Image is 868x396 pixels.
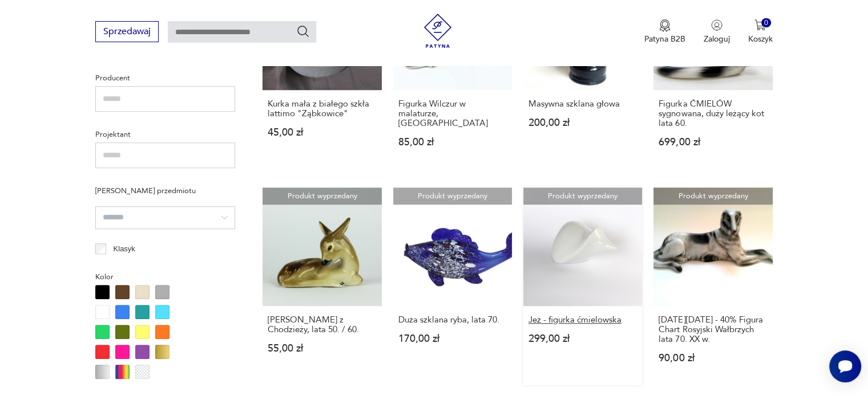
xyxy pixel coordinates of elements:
[263,187,381,385] a: Produkt wyprzedanySarenka z Chodzieży, lata 50. / 60.[PERSON_NAME] z Chodzieży, lata 50. / 60.55,...
[653,187,772,385] a: Produkt wyprzedanyBLACK FRIDAY - 40% Figura Chart Rosyjski Wałbrzych lata 70. XX w.[DATE][DATE] -...
[95,185,235,197] p: [PERSON_NAME] przedmiotu
[704,19,730,44] button: Zaloguj
[528,315,637,325] h3: Jeż - figurka ćmielowska
[95,271,235,283] p: Kolor
[398,315,507,325] h3: Duża szklana ryba, lata 70.
[268,315,376,334] h3: [PERSON_NAME] z Chodzieży, lata 50. / 60.
[268,344,376,353] p: 55,00 zł
[829,350,861,382] iframe: Smartsupp widget button
[398,99,507,128] h3: Figurka Wilczur w malaturze, [GEOGRAPHIC_DATA]
[393,187,512,385] a: Produkt wyprzedanyDuża szklana ryba, lata 70.Duża szklana ryba, lata 70.170,00 zł
[659,353,767,363] p: 90,00 zł
[644,34,685,44] p: Patyna B2B
[528,334,637,344] p: 299,00 zł
[659,99,767,128] h3: Figurka ĆMIELÓW sygnowana, duży leżący kot lata 60.
[523,187,642,385] a: Produkt wyprzedanyJeż - figurka ćmielowskaJeż - figurka ćmielowska299,00 zł
[398,334,507,344] p: 170,00 zł
[528,118,637,128] p: 200,00 zł
[659,19,671,32] img: Ikona medalu
[95,21,159,42] button: Sprzedawaj
[748,34,773,44] p: Koszyk
[644,19,685,44] a: Ikona medaluPatyna B2B
[421,14,455,48] img: Patyna - sklep z meblami i dekoracjami vintage
[659,137,767,147] p: 699,00 zł
[644,19,685,44] button: Patyna B2B
[114,243,135,255] p: Klasyk
[268,128,376,137] p: 45,00 zł
[754,19,766,31] img: Ikona koszyka
[95,128,235,141] p: Projektant
[296,25,310,38] button: Szukaj
[711,19,722,31] img: Ikonka użytkownika
[704,34,730,44] p: Zaloguj
[528,99,637,109] h3: Masywna szklana głowa
[659,315,767,344] h3: [DATE][DATE] - 40% Figura Chart Rosyjski Wałbrzych lata 70. XX w.
[761,18,771,28] div: 0
[748,19,773,44] button: 0Koszyk
[95,72,235,84] p: Producent
[95,28,159,36] a: Sprzedawaj
[398,137,507,147] p: 85,00 zł
[268,99,376,119] h3: Kurka mała z białego szkła lattimo "Ząbkowice"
